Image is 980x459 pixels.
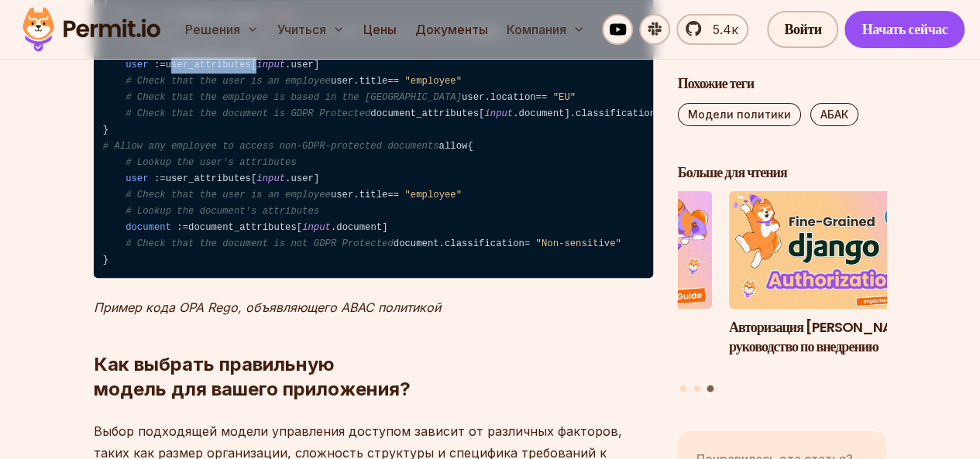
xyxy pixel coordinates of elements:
font: Похожие теги [678,74,754,93]
span: input [302,222,331,233]
a: 5.4к [676,14,748,45]
span: : [177,222,182,233]
span: # Check that the document is GDPR Protected [126,108,370,119]
a: Цены [357,14,403,45]
button: Решения [179,14,265,45]
font: Цены [363,22,397,37]
font: Авторизация [PERSON_NAME]: руководство по внедрению [729,317,919,356]
span: # Lookup the user's attributes [126,157,297,168]
span: [ [479,108,484,119]
a: Начать сейчас [844,11,965,48]
a: Модели политики [678,103,801,126]
span: = [535,92,541,103]
button: Перейти к слайду 1 [680,385,686,392]
span: = [394,76,399,87]
span: input [256,173,285,184]
a: Авторизация Django: руководство по внедрениюАвторизация [PERSON_NAME]: руководство по внедрению [729,192,938,376]
button: Учиться [271,14,351,45]
span: input [256,60,285,70]
span: "employee" [404,190,462,200]
li: 2 из 3 [504,192,713,376]
font: Решения [185,22,240,37]
span: : [154,173,160,184]
span: = [160,60,165,70]
font: Пример кода OPA Rego, объявляющего ABAC политикой [94,300,441,315]
span: = [387,190,393,200]
span: = [524,238,530,249]
span: } [103,255,108,265]
span: # Lookup the document's attributes [126,206,319,217]
span: = [542,92,547,103]
font: АБАК [820,108,848,121]
span: "Non-sensitive" [535,238,621,249]
font: 5.4к [712,22,738,37]
span: user [126,173,148,184]
font: Войти [784,19,821,39]
li: 3 из 3 [729,192,938,376]
span: [ [251,60,256,70]
a: Войти [767,11,838,48]
font: Модели политики [688,108,791,121]
button: Перейти к слайду 3 [707,385,714,392]
div: Посты [678,192,887,395]
span: = [183,222,188,233]
font: Компания [507,22,566,37]
button: Компания [500,14,591,45]
span: ] [314,173,319,184]
span: # Check that the employee is based in the [GEOGRAPHIC_DATA] [126,92,462,103]
span: } [103,125,108,135]
span: ] [382,222,387,233]
span: [ [251,173,256,184]
span: "employee" [404,76,462,87]
font: Начать сейчас [861,19,947,39]
span: # Check that the user is an employee [126,190,331,200]
img: Полное руководство по планированию модели и архитектуры авторизации [504,192,713,310]
font: Документы [415,22,488,37]
span: = [160,173,165,184]
span: = [387,76,393,87]
span: user [126,60,148,70]
span: ] [314,60,319,70]
span: = [394,190,399,200]
img: Авторизация Django: руководство по внедрению [729,192,938,310]
span: : [154,60,160,70]
font: Как выбрать правильную модель для вашего приложения? [94,353,411,400]
span: document [126,222,171,233]
span: [ [297,222,302,233]
font: Учиться [277,22,326,37]
span: # Allow any employee to access non-GDPR-protected documents [103,141,439,152]
font: Больше для чтения [678,163,787,182]
button: Перейти к слайду 2 [694,385,700,392]
span: # Check that the document is not GDPR Protected [126,238,394,249]
span: # Check that the user is an employee [126,76,331,87]
a: АБАК [810,103,858,126]
span: input [484,108,513,119]
span: "EU" [553,92,576,103]
a: Документы [409,14,494,45]
span: { [467,141,473,152]
span: ] [564,108,569,119]
img: Логотип разрешения [15,3,167,56]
